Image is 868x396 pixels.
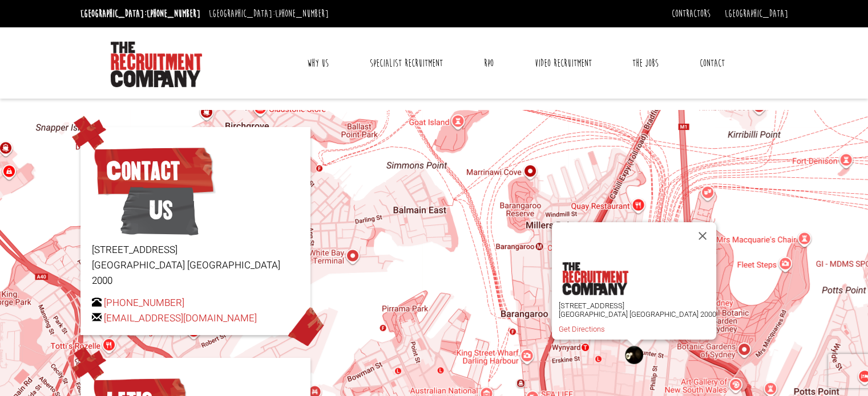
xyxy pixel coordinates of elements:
[625,346,643,364] div: The Recruitment Company
[559,325,605,333] a: Get Directions
[104,296,184,310] a: [PHONE_NUMBER]
[206,5,332,23] li: [GEOGRAPHIC_DATA]:
[672,7,710,20] a: Contractors
[78,5,203,23] li: [GEOGRAPHIC_DATA]:
[92,142,216,199] span: Contact
[275,7,329,20] a: [PHONE_NUMBER]
[624,49,667,77] a: The Jobs
[691,49,733,77] a: Contact
[689,222,716,250] button: Close
[111,42,202,87] img: The Recruitment Company
[92,242,299,289] p: [STREET_ADDRESS] [GEOGRAPHIC_DATA] [GEOGRAPHIC_DATA] 2000
[475,49,502,77] a: RPO
[147,7,200,20] a: [PHONE_NUMBER]
[298,49,337,77] a: Why Us
[559,301,716,319] p: [STREET_ADDRESS] [GEOGRAPHIC_DATA] [GEOGRAPHIC_DATA] 2000
[526,49,600,77] a: Video Recruitment
[562,262,628,295] img: the-recruitment-company.png
[120,182,199,239] span: Us
[104,311,257,325] a: [EMAIL_ADDRESS][DOMAIN_NAME]
[725,7,788,20] a: [GEOGRAPHIC_DATA]
[361,49,451,77] a: Specialist Recruitment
